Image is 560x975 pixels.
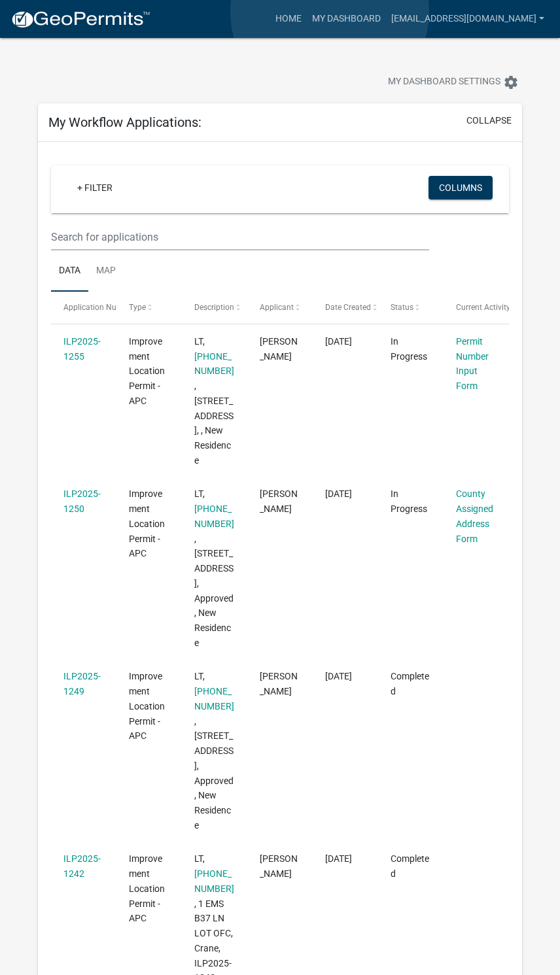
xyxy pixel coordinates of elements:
span: LT, 005-113-026, 1 EMS B37 LN LOT OFC, Crane, ILP2025-1255, , New Residence [194,336,234,466]
a: + Filter [67,176,123,199]
a: ILP2025-1250 [63,488,101,514]
datatable-header-cell: Description [182,292,247,323]
button: My Dashboard Settingssettings [377,69,529,95]
a: [PHONE_NUMBER] [194,351,234,377]
a: Permit Number Input Form [456,336,489,391]
a: ILP2025-1242 [63,853,101,879]
span: Description [194,303,234,312]
span: Application Number [63,303,135,312]
span: Completed [391,671,429,696]
span: Date Created [325,303,371,312]
button: collapse [466,114,512,128]
datatable-header-cell: Application Number [51,292,116,323]
datatable-header-cell: Status [378,292,444,323]
span: 10/03/2025 [325,336,352,347]
a: [PHONE_NUMBER] [194,868,234,894]
a: [PHONE_NUMBER] [194,686,234,711]
a: County Assigned Address Form [456,488,493,543]
i: settings [503,75,519,90]
button: Columns [429,176,493,199]
a: My Dashboard [307,7,386,31]
span: Status [391,303,413,312]
datatable-header-cell: Type [116,292,182,323]
a: [EMAIL_ADDRESS][DOMAIN_NAME] [386,7,550,31]
span: Completed [391,853,429,879]
span: Improvement Location Permit - APC [129,488,165,558]
a: [PHONE_NUMBER] [194,504,234,529]
datatable-header-cell: Applicant [247,292,313,323]
span: 10/03/2025 [325,488,352,499]
span: 10/02/2025 [325,853,352,864]
span: In Progress [391,488,427,514]
span: John Crane [260,671,298,696]
span: John Crane [260,853,298,879]
a: ILP2025-1249 [63,671,101,696]
span: Improvement Location Permit - APC [129,671,165,741]
span: My Dashboard Settings [388,75,500,90]
a: Map [88,250,124,292]
span: LT, 005-113-026, 1 EMS B37 LN LOT OFC, Crane, ILP2025-1250, Approved, New Residence [194,488,234,648]
input: Search for applications [51,224,430,250]
span: John Crane [260,488,298,514]
span: Current Activity [456,303,510,312]
datatable-header-cell: Current Activity [444,292,509,323]
span: Improvement Location Permit - APC [129,853,165,923]
a: Home [270,7,307,31]
span: In Progress [391,336,427,362]
h5: My Workflow Applications: [48,114,201,130]
span: LT, 005-113-026, 1 EMS B37 LN LOT OFC, Crane, ILP2025-1249, Approved, New Residence [194,671,234,830]
span: Type [129,303,146,312]
span: Improvement Location Permit - APC [129,336,165,406]
a: Data [51,250,88,292]
span: Applicant [260,303,294,312]
span: 10/03/2025 [325,671,352,681]
span: John Crane [260,336,298,362]
datatable-header-cell: Date Created [313,292,378,323]
a: ILP2025-1255 [63,336,101,362]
